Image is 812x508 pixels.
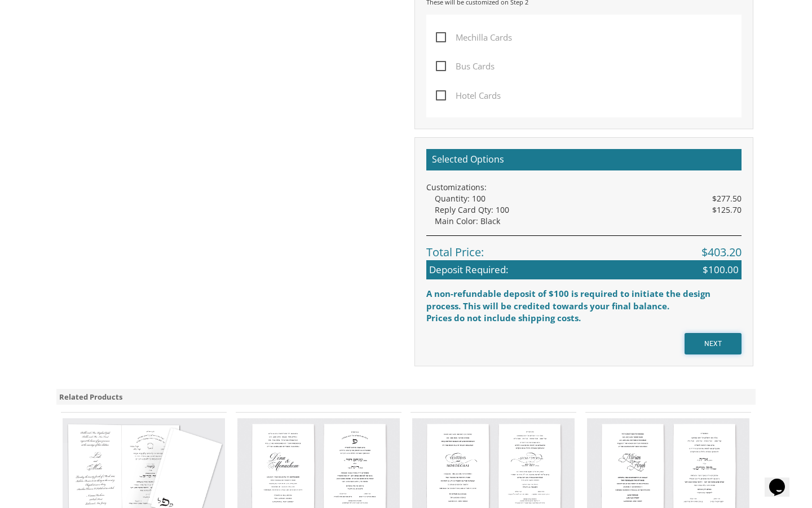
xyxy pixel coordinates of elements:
div: Quantity: 100 [435,193,742,204]
h2: Selected Options [426,149,742,170]
span: $125.70 [712,204,742,216]
div: Prices do not include shipping costs. [426,312,742,324]
div: Total Price: [426,235,742,261]
div: Customizations: [426,182,742,193]
iframe: chat widget [765,463,801,497]
span: Mechilla Cards [436,30,512,45]
div: Related Products [56,389,756,405]
span: Hotel Cards [436,89,501,103]
div: A non-refundable deposit of $100 is required to initiate the design process. This will be credite... [426,288,742,312]
span: $403.20 [701,244,742,261]
input: NEXT [685,333,742,354]
div: Deposit Required: [426,260,742,279]
div: Reply Card Qty: 100 [435,204,742,216]
span: Bus Cards [436,59,495,73]
span: $277.50 [712,193,742,204]
div: Main Color: Black [435,216,742,227]
span: $100.00 [703,263,739,277]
